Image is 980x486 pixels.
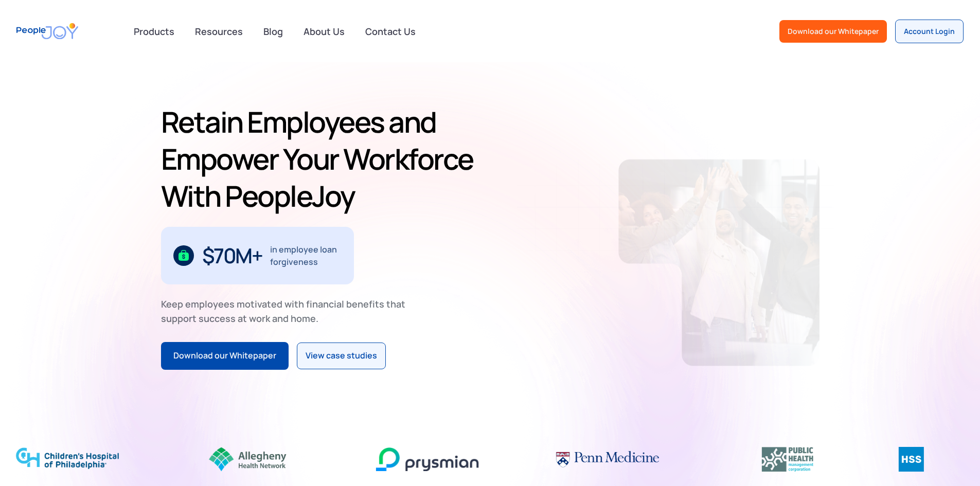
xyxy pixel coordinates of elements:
[161,227,354,284] div: 1 / 3
[904,26,955,37] div: Account Login
[618,159,819,366] img: Retain-Employees-PeopleJoy
[128,21,181,42] div: Products
[306,349,377,363] div: View case studies
[297,343,386,369] a: View case studies
[161,297,414,326] div: Keep employees motivated with financial benefits that support success at work and home.
[173,349,276,363] div: Download our Whitepaper
[297,20,351,43] a: About Us
[788,26,879,37] div: Download our Whitepaper
[16,16,78,46] a: home
[202,247,262,264] div: $70M+
[189,20,249,43] a: Resources
[161,342,289,370] a: Download our Whitepaper
[161,103,486,214] h1: Retain Employees and Empower Your Workforce With PeopleJoy
[779,20,887,43] a: Download our Whitepaper
[257,20,289,43] a: Blog
[270,243,342,268] div: in employee loan forgiveness
[359,20,422,43] a: Contact Us
[895,20,964,43] a: Account Login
